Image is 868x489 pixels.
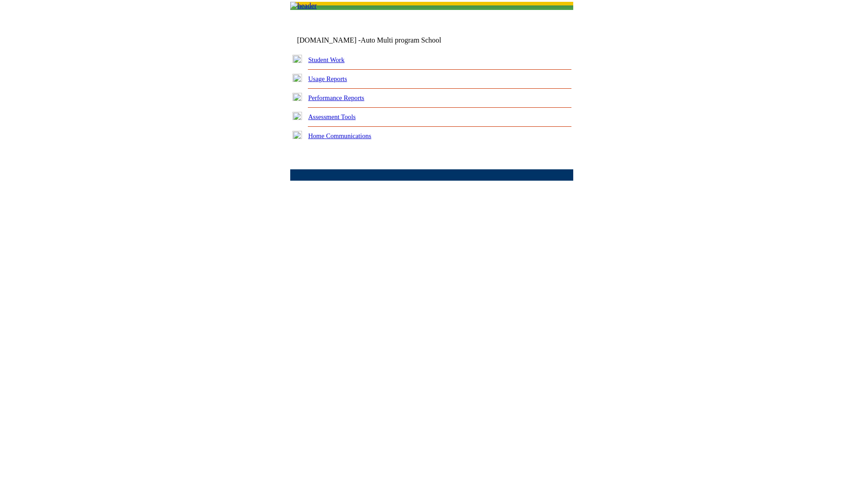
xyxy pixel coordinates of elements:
[292,93,302,101] img: plus.gif
[292,74,302,82] img: plus.gif
[290,2,317,10] img: header
[308,75,347,82] a: Usage Reports
[308,132,372,139] a: Home Communications
[308,113,356,120] a: Assessment Tools
[297,36,463,44] td: [DOMAIN_NAME] -
[308,94,364,101] a: Performance Reports
[292,55,302,63] img: plus.gif
[308,56,344,63] a: Student Work
[292,112,302,120] img: plus.gif
[292,131,302,139] img: plus.gif
[361,36,441,44] nobr: Auto Multi program School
